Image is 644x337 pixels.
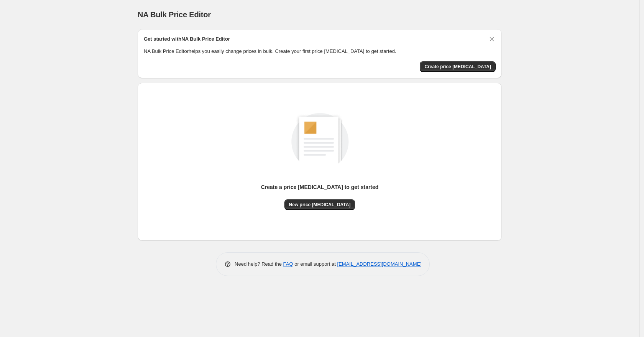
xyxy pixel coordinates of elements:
button: New price [MEDICAL_DATA] [284,199,355,210]
p: Create a price [MEDICAL_DATA] to get started [261,183,379,191]
button: Dismiss card [488,35,496,43]
span: New price [MEDICAL_DATA] [289,202,351,208]
span: Create price [MEDICAL_DATA] [424,64,491,70]
p: NA Bulk Price Editor helps you easily change prices in bulk. Create your first price [MEDICAL_DAT... [144,48,496,55]
a: FAQ [283,261,293,267]
a: [EMAIL_ADDRESS][DOMAIN_NAME] [337,261,422,267]
span: NA Bulk Price Editor [138,10,211,19]
button: Create price change job [420,61,496,72]
span: Need help? Read the [235,261,283,267]
h2: Get started with NA Bulk Price Editor [144,35,230,43]
span: or email support at [293,261,337,267]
